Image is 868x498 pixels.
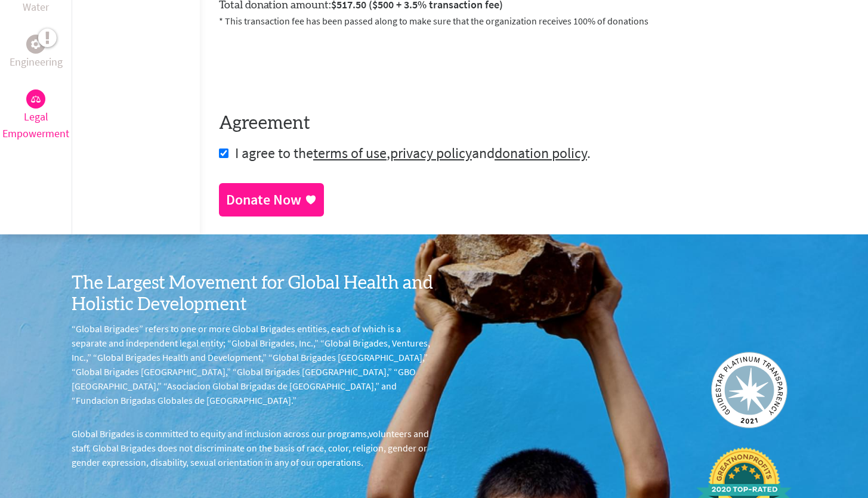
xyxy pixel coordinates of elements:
p: Engineering [10,54,63,70]
p: Global Brigades is committed to equity and inclusion across our programs,volunteers and staff. Gl... [72,426,434,469]
div: Engineering [26,35,45,54]
h4: Agreement [219,113,849,134]
a: Legal EmpowermentLegal Empowerment [2,89,69,142]
h3: The Largest Movement for Global Health and Holistic Development [72,273,434,315]
a: privacy policy [390,144,472,162]
a: terms of use [313,144,387,162]
a: Donate Now [219,183,324,216]
div: Legal Empowerment [26,89,45,109]
img: Guidestar 2019 [711,352,787,428]
img: Engineering [31,39,41,49]
p: Legal Empowerment [2,109,69,142]
a: EngineeringEngineering [10,35,63,70]
img: Legal Empowerment [31,95,41,103]
iframe: reCAPTCHA [219,42,400,89]
a: donation policy [495,144,587,162]
p: “Global Brigades” refers to one or more Global Brigades entities, each of which is a separate and... [72,321,434,407]
span: I agree to the , and . [235,144,591,162]
p: * This transaction fee has been passed along to make sure that the organization receives 100% of ... [219,14,849,28]
div: Donate Now [226,190,301,209]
